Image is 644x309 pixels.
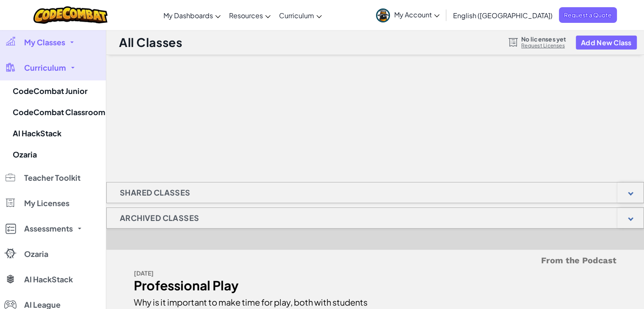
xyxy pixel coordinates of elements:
a: My Account [372,2,444,28]
span: Resources [229,11,263,20]
a: English ([GEOGRAPHIC_DATA]) [449,4,557,27]
span: Teacher Toolkit [24,174,80,182]
span: English ([GEOGRAPHIC_DATA]) [453,11,553,20]
a: Request a Quote [559,7,617,23]
span: My Dashboards [163,11,213,20]
div: [DATE] [134,267,369,279]
span: Assessments [24,225,73,232]
button: Add New Class [576,36,637,50]
h1: All Classes [119,34,182,50]
span: Curriculum [279,11,314,20]
span: No licenses yet [521,36,566,42]
a: Curriculum [275,4,326,27]
img: avatar [376,8,390,22]
a: Resources [225,4,275,27]
span: My Classes [24,39,65,46]
a: My Dashboards [159,4,225,27]
h1: Archived Classes [107,207,212,229]
span: Ozaria [24,250,48,258]
span: My Account [394,10,439,19]
span: My Licenses [24,199,69,207]
span: AI HackStack [24,276,73,283]
div: Professional Play [134,279,369,292]
h5: From the Podcast [134,254,616,267]
span: AI League [24,301,61,309]
a: Request Licenses [521,42,566,49]
img: CodeCombat logo [33,6,108,24]
h1: Shared Classes [107,182,204,203]
span: Curriculum [24,64,66,72]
